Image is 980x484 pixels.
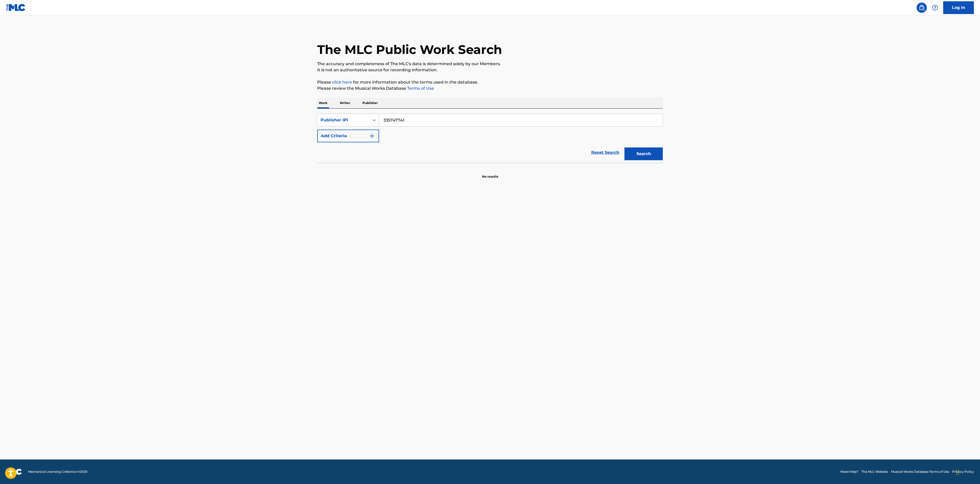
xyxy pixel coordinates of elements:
[317,61,663,67] p: The accuracy and completeness of The MLC's data is determined solely by our Members.
[840,469,858,474] a: Need Help?
[6,4,26,11] img: MLC Logo
[952,469,974,474] a: Privacy Policy
[589,147,622,158] a: Reset Search
[406,86,434,91] a: Terms of Use
[361,98,379,108] p: Publisher
[317,98,329,108] p: Work
[891,469,949,474] a: Musical Works Database Terms of Use
[317,67,663,73] p: It is not an authoritative source for recording information.
[943,1,974,14] a: Log In
[338,98,352,108] p: Writer
[28,469,87,474] span: Mechanical Licensing Collective © 2025
[317,130,379,142] button: Add Criteria
[954,459,980,484] iframe: Chat Widget
[917,3,927,13] a: Public Search
[332,80,352,85] a: click here
[321,117,367,123] div: Publisher IPI
[317,85,663,91] p: Please review the Musical Works Database
[932,5,938,11] img: help
[317,42,502,57] h1: The MLC Public Work Search
[930,3,940,13] div: Help
[624,147,663,160] button: Search
[317,114,663,163] form: Search Form
[919,5,925,11] img: search
[6,469,22,475] img: logo
[482,168,498,179] p: No results
[861,469,888,474] a: The MLC Website
[369,133,375,139] img: 9d2ae6d4665cec9f34b9.svg
[956,465,959,480] div: Drag
[317,79,663,85] p: Please for more information about the terms used in the database.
